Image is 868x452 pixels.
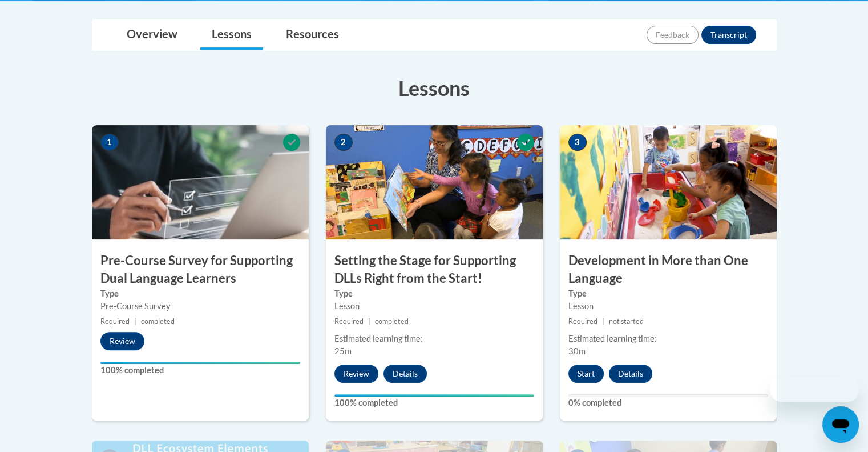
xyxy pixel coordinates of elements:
span: completed [375,317,409,326]
span: 25m [334,346,352,356]
div: Your progress [334,394,534,397]
button: Details [383,365,427,383]
span: | [368,317,370,326]
label: 100% completed [334,397,534,409]
button: Start [568,365,604,383]
div: Lesson [334,300,534,313]
a: Overview [115,20,189,50]
label: 0% completed [568,397,768,409]
button: Transcript [701,26,756,44]
button: Details [609,365,652,383]
span: 2 [334,134,353,151]
img: Course Image [560,125,777,239]
span: completed [141,317,175,326]
label: Type [334,287,534,300]
a: Lessons [200,20,263,50]
span: Required [334,317,364,326]
button: Review [334,365,378,383]
h3: Setting the Stage for Supporting DLLs Right from the Start! [326,252,543,287]
div: Lesson [568,300,768,313]
img: Course Image [92,125,309,239]
h3: Pre-Course Survey for Supporting Dual Language Learners [92,252,309,287]
iframe: Button to launch messaging window [822,406,859,443]
span: Required [100,317,130,326]
img: Course Image [326,125,543,239]
div: Pre-Course Survey [100,300,300,313]
span: 30m [568,346,586,356]
span: not started [609,317,644,326]
span: 3 [568,134,587,151]
a: Resources [274,20,350,50]
span: Required [568,317,597,326]
label: Type [100,287,300,300]
label: 100% completed [100,364,300,377]
h3: Lessons [92,74,777,102]
span: 1 [100,134,119,151]
div: Estimated learning time: [568,333,768,345]
div: Estimated learning time: [334,333,534,345]
span: | [134,317,136,326]
iframe: Message from company [770,377,859,402]
h3: Development in More than One Language [560,252,777,287]
span: | [602,317,604,326]
label: Type [568,287,768,300]
div: Your progress [100,362,300,364]
button: Review [100,332,144,350]
button: Feedback [647,26,699,44]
